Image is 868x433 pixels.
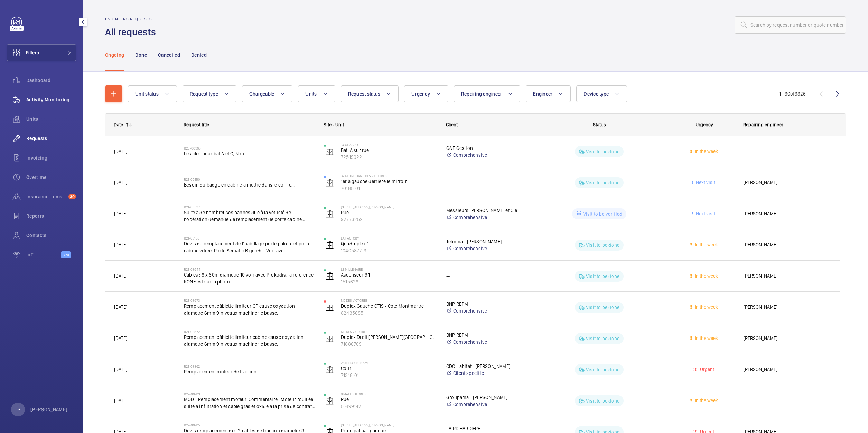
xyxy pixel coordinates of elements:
a: Comprehensive [446,339,525,345]
p: Cancelled [158,52,180,58]
p: Visit to be done [586,335,619,342]
span: Reports [26,213,76,219]
p: Visit to be done [586,397,619,404]
img: elevator.svg [326,397,334,405]
span: In the week [693,148,718,154]
p: Bat. A sur rue [341,147,437,154]
span: Requests [26,135,76,142]
span: Request type [190,91,218,97]
span: [DATE] [114,148,127,154]
img: elevator.svg [326,366,334,374]
span: [PERSON_NAME] [744,272,831,280]
span: In the week [693,242,718,247]
button: Unit status [128,85,177,102]
span: Request title [184,122,209,127]
span: Site - Unit [324,122,344,127]
span: [DATE] [114,273,127,279]
img: elevator.svg [326,147,334,156]
p: 32 NOTRE DAME DES VICTOIRES [341,174,437,178]
span: Contacts [26,232,76,239]
p: Visit to be done [586,242,619,249]
img: elevator.svg [326,303,334,312]
p: Duplex Droit [PERSON_NAME][GEOGRAPHIC_DATA] [341,334,437,341]
span: Remplacement câblette limiteur cabine cause oxydation diamètre 6mm 9 niveaux machinerie basse, [184,334,315,348]
a: Comprehensive [446,245,525,252]
p: Visit to be done [586,304,619,311]
span: Filters [26,49,39,56]
span: Urgent [699,367,714,372]
p: Visit to be verified [583,210,623,217]
span: Client [446,122,458,127]
p: Visit to be done [586,273,619,280]
span: -- [744,147,831,155]
p: 71886709 [341,341,437,348]
p: Messieurs [PERSON_NAME] et Cie - [446,207,525,214]
span: Units [305,91,317,97]
p: Visit to be done [586,366,619,373]
p: 71318-01 [341,372,437,379]
h2: R21-03544 [184,267,315,271]
a: Comprehensive [446,214,525,221]
p: 1515626 [341,278,437,285]
span: Câbles : 6 x 60m diamètre 10 voir avec Prokodis, la référence KONE est sur la photo. [184,271,315,285]
span: [DATE] [114,180,127,185]
span: IoT [26,251,61,258]
span: [PERSON_NAME] [744,179,831,187]
p: G&E Gestion [446,145,525,152]
p: BNP REPM [446,300,525,307]
p: Visit to be done [586,179,619,186]
span: Beta [61,251,71,258]
button: Repairing engineer [454,85,521,102]
h1: All requests [105,26,160,38]
span: [PERSON_NAME] [744,241,831,249]
span: 1 - 30 3326 [779,91,806,96]
p: 14 Chabrol [341,143,437,147]
p: Groupama - [PERSON_NAME] [446,394,525,401]
img: elevator.svg [326,334,334,343]
p: 9 Malesherbes [341,392,437,396]
span: [DATE] [114,242,127,247]
span: Urgency [696,122,713,127]
img: elevator.svg [326,272,334,280]
h2: R21-00337 [184,205,315,209]
span: Request status [348,91,381,97]
img: elevator.svg [326,179,334,187]
p: ND DES VICTOIRES [341,330,437,334]
span: In the week [693,398,718,403]
p: LS [15,406,20,413]
input: Search by request number or quote number [735,16,846,34]
p: [STREET_ADDRESS][PERSON_NAME] [341,423,437,427]
p: 28 [PERSON_NAME] [341,361,437,365]
p: Denied [191,52,207,58]
p: 82435685 [341,309,437,316]
span: [DATE] [114,367,127,372]
button: Urgency [404,85,448,102]
span: [DATE] [114,398,127,403]
p: 72519922 [341,154,437,161]
span: [PERSON_NAME] [744,334,831,342]
h2: R21-03862 [184,364,315,368]
p: La Factory [341,236,437,240]
a: Comprehensive [446,152,525,159]
h2: R21-03573 [184,298,315,303]
a: Comprehensive [446,307,525,314]
p: ND DES VICTOIRES [341,298,437,303]
p: Ascenseur 9.1 [341,271,437,278]
p: LE MILLENAIRE [341,267,437,271]
p: BNP REPM [446,332,525,339]
p: CDC Habitat - [PERSON_NAME] [446,363,525,370]
span: [PERSON_NAME] [744,366,831,373]
a: Client specific [446,370,525,377]
button: Engineer [526,85,571,102]
div: -- [446,179,525,187]
span: Engineer [533,91,552,97]
span: Remplacement câblette limiteur CP cause oxydation diamètre 6mm 9 niveaux machinerie basse, [184,303,315,316]
span: In the week [693,304,718,310]
p: Telmma - [PERSON_NAME] [446,238,525,245]
span: Chargeable [249,91,274,97]
img: elevator.svg [326,210,334,218]
span: Units [26,116,76,123]
h2: R21-00150 [184,177,315,181]
span: Dashboard [26,77,76,84]
p: 10405877-3 [341,247,437,254]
